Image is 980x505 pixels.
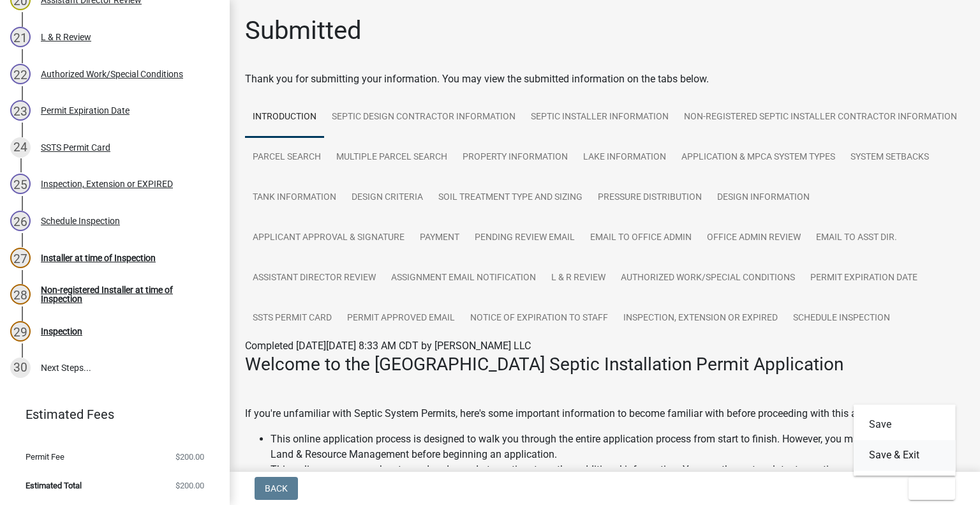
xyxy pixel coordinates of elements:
[175,453,204,461] span: $200.00
[583,218,699,259] a: Email to Office Admin
[255,477,298,500] button: Back
[41,106,130,115] div: Permit Expiration Date
[245,406,965,421] p: If you're unfamiliar with Septic System Permits, here's some important information to become fami...
[339,298,463,339] a: Permit Approved Email
[10,64,31,84] div: 22
[676,97,965,138] a: Non-registered Septic Installer Contractor Information
[613,258,803,299] a: Authorized Work/Special Conditions
[41,285,209,303] div: Non-registered Installer at time of Inspection
[41,179,173,188] div: Inspection, Extension or EXPIRED
[10,358,31,378] div: 30
[10,321,31,342] div: 29
[41,253,156,262] div: Installer at time of Inspection
[324,97,523,138] a: Septic Design Contractor Information
[544,258,613,299] a: L & R Review
[854,404,956,476] div: Exit
[265,483,288,494] span: Back
[10,174,31,194] div: 25
[10,137,31,158] div: 24
[843,137,937,178] a: System Setbacks
[467,218,583,259] a: Pending review Email
[41,70,183,79] div: Authorized Work/Special Conditions
[271,432,965,462] li: This online application process is designed to walk you through the entire application process fr...
[245,258,383,299] a: Assistant Director Review
[709,177,817,218] a: Design Information
[575,137,674,178] a: Lake Information
[329,137,455,178] a: Multiple Parcel Search
[41,143,110,152] div: SSTS Permit Card
[523,97,676,138] a: Septic Installer Information
[10,284,31,305] div: 28
[41,216,120,225] div: Schedule Inspection
[674,137,843,178] a: Application & MPCA System Types
[455,137,575,178] a: Property Information
[245,15,362,46] h1: Submitted
[41,327,82,336] div: Inspection
[245,97,324,138] a: Introduction
[245,137,329,178] a: Parcel search
[10,211,31,231] div: 26
[271,462,965,493] li: This online process can be stopped and saved at any time to gather additional information. You ca...
[854,440,956,471] button: Save & Exit
[245,72,965,87] div: Thank you for submitting your information. You may view the submitted information on the tabs below.
[10,100,31,121] div: 23
[785,298,898,339] a: Schedule Inspection
[245,177,344,218] a: Tank Information
[245,298,339,339] a: SSTS Permit Card
[245,340,531,352] span: Completed [DATE][DATE] 8:33 AM CDT by [PERSON_NAME] LLC
[175,481,204,490] span: $200.00
[616,298,785,339] a: Inspection, Extension or EXPIRED
[10,248,31,268] div: 27
[919,483,937,494] span: Exit
[431,177,590,218] a: Soil Treatment Type and Sizing
[909,477,955,500] button: Exit
[803,258,925,299] a: Permit Expiration Date
[383,258,544,299] a: Assignment Email Notification
[699,218,808,259] a: Office Admin Review
[344,177,431,218] a: Design Criteria
[26,481,82,490] span: Estimated Total
[245,354,965,375] h3: Welcome to the [GEOGRAPHIC_DATA] Septic Installation Permit Application
[463,298,616,339] a: Notice of Expiration to Staff
[41,33,91,41] div: L & R Review
[10,27,31,47] div: 21
[245,218,412,259] a: Applicant Approval & Signature
[26,453,64,461] span: Permit Fee
[854,409,956,440] button: Save
[412,218,467,259] a: Payment
[590,177,709,218] a: Pressure Distribution
[808,218,905,259] a: Email to Asst Dir.
[10,402,209,427] a: Estimated Fees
